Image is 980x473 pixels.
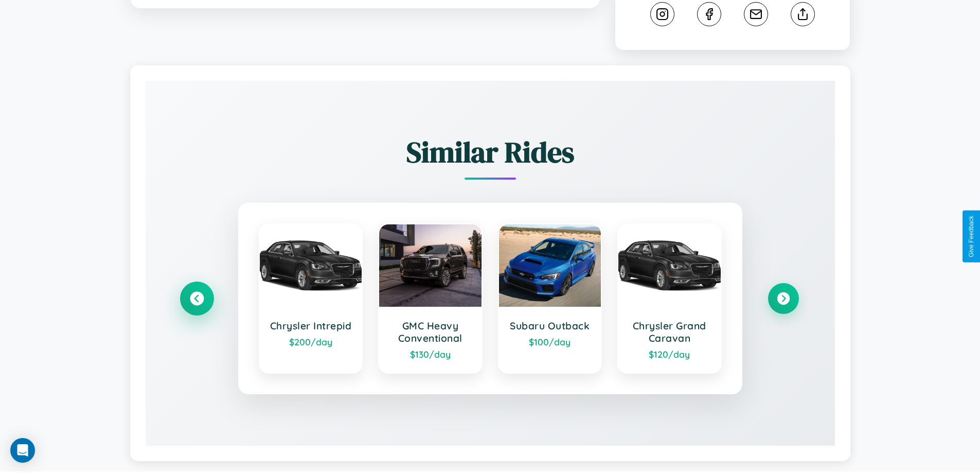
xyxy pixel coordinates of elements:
a: Chrysler Grand Caravan$120/day [617,223,722,374]
div: Open Intercom Messenger [10,438,35,463]
h3: Chrysler Grand Caravan [629,320,710,344]
h2: Similar Rides [182,132,799,172]
div: $ 100 /day [509,336,591,347]
h3: Subaru Outback [509,320,591,332]
div: Give Feedback [968,216,975,257]
h3: Chrysler Intrepid [270,320,352,332]
div: $ 120 /day [629,348,710,360]
a: Chrysler Intrepid$200/day [259,223,363,374]
div: $ 200 /day [270,336,352,347]
a: Subaru Outback$100/day [498,223,602,374]
div: $ 130 /day [389,348,471,360]
h3: GMC Heavy Conventional [389,320,471,344]
a: GMC Heavy Conventional$130/day [378,223,483,374]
